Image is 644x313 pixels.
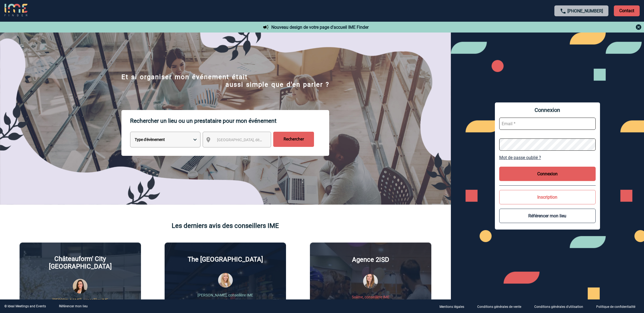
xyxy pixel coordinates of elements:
[499,167,596,181] button: Connexion
[59,304,88,308] a: Référencer mon lieu
[273,132,314,147] input: Rechercher
[560,8,566,14] img: call-24-px.png
[499,118,596,130] input: Email *
[4,304,46,308] div: © Ideal Meetings and Events
[499,190,596,204] button: Inscription
[217,138,293,142] span: [GEOGRAPHIC_DATA], département, région...
[130,110,329,132] p: Rechercher un lieu ou un prestataire pour mon événement
[534,305,583,309] p: Conditions générales d'utilisation
[592,304,644,309] a: Politique de confidentialité
[596,305,635,309] p: Politique de confidentialité
[567,8,603,14] a: [PHONE_NUMBER]
[473,304,530,309] a: Conditions générales de vente
[477,305,521,309] p: Conditions générales de vente
[499,209,596,223] button: Référencer mon lieu
[52,298,108,302] p: [PERSON_NAME], conseillère IME
[499,107,596,113] span: Connexion
[439,305,464,309] p: Mentions légales
[499,155,596,160] a: Mot de passe oublié ?
[530,304,592,309] a: Conditions générales d'utilisation
[352,295,389,299] p: Solène, conseillère IME
[614,5,640,16] p: Contact
[435,304,473,309] a: Mentions légales
[197,293,253,297] p: [PERSON_NAME], conseillère IME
